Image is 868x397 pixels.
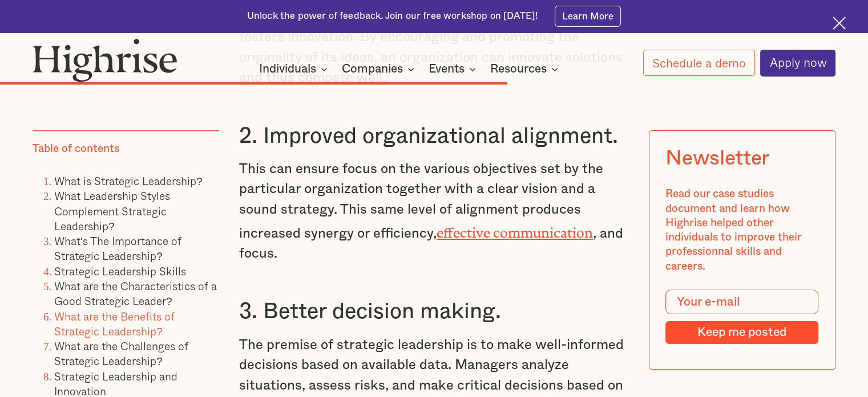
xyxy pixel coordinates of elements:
[437,225,593,234] a: effective communication
[54,338,188,369] a: What are the Challenges of Strategic Leadership?
[33,142,119,156] div: Table of contents
[833,17,846,30] img: Cross icon
[342,62,403,76] div: Companies
[490,62,547,76] div: Resources
[643,50,755,76] a: Schedule a demo
[54,263,186,279] a: Strategic Leadership Skills
[555,6,621,26] a: Learn More
[760,50,835,77] a: Apply now
[666,187,819,274] div: Read our case studies document and learn how Highrise helped other individuals to improve their p...
[54,232,181,264] a: What's The Importance of Strategic Leadership?
[54,308,175,339] a: What are the Benefits of Strategic Leadership?
[54,188,170,235] a: What Leadership Styles Complement Strategic Leadership?
[259,62,331,76] div: Individuals
[33,38,177,82] img: Highrise logo
[54,278,217,309] a: What are the Characteristics of a Good Strategic Leader?
[490,62,562,76] div: Resources
[239,159,629,264] p: This can ensure focus on the various objectives set by the particular organization together with ...
[666,147,769,171] div: Newsletter
[429,62,465,76] div: Events
[429,62,479,76] div: Events
[342,62,418,76] div: Companies
[247,10,538,23] div: Unlock the power of feedback. Join our free workshop on [DATE]!
[239,298,629,326] h3: 3. Better decision making.
[54,173,203,189] a: What is Strategic Leadership?
[666,290,819,344] form: Modal Form
[259,62,316,76] div: Individuals
[666,321,819,344] input: Keep me posted
[666,290,819,315] input: Your e-mail
[239,123,629,150] h3: 2. Improved organizational alignment.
